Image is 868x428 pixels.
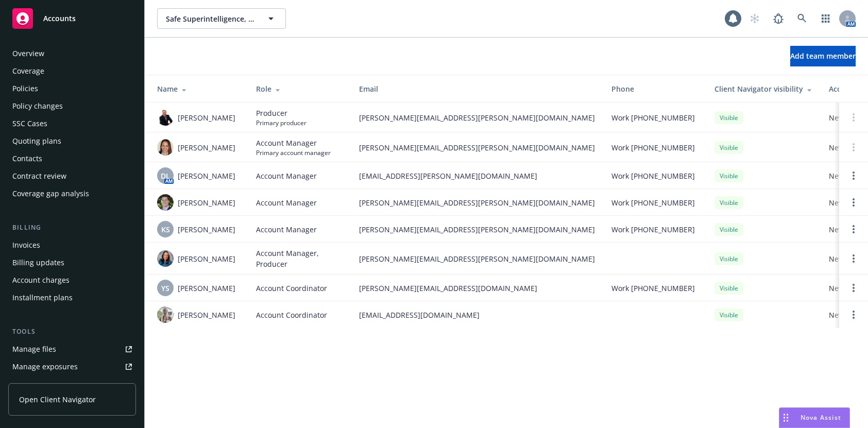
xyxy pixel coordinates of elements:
a: Open options [847,309,860,321]
div: Account charges [12,272,70,288]
a: Quoting plans [8,133,136,149]
div: Invoices [12,237,40,253]
button: Nova Assist [779,407,850,428]
a: Account charges [8,272,136,288]
div: Role [256,83,343,94]
span: Account Manager [256,138,331,148]
a: Coverage [8,63,136,79]
div: Visible [714,111,743,124]
span: Account Manager [256,224,317,235]
div: Billing [8,222,136,233]
a: Overview [8,45,136,62]
div: Visible [714,169,743,182]
span: Primary account manager [256,148,331,157]
a: Contract review [8,168,136,184]
span: [PERSON_NAME] [178,253,235,264]
div: Installment plans [12,289,73,306]
a: Manage exposures [8,358,136,375]
a: Search [792,8,812,29]
div: Drag to move [779,408,792,427]
a: Start snowing [744,8,765,29]
div: Coverage gap analysis [12,185,89,202]
div: Contacts [12,150,42,167]
img: photo [157,139,174,156]
span: [PERSON_NAME] [178,170,235,181]
div: Policies [12,80,38,97]
div: Visible [714,196,743,209]
span: Producer [256,108,307,118]
span: [PERSON_NAME] [178,310,235,320]
span: DL [161,170,170,181]
a: Contacts [8,150,136,167]
span: [PERSON_NAME][EMAIL_ADDRESS][PERSON_NAME][DOMAIN_NAME] [359,253,595,264]
span: [PERSON_NAME][EMAIL_ADDRESS][PERSON_NAME][DOMAIN_NAME] [359,224,595,235]
div: Quoting plans [12,133,61,149]
img: photo [157,250,174,267]
a: Open options [847,282,860,294]
div: Visible [714,141,743,154]
span: [PERSON_NAME][EMAIL_ADDRESS][PERSON_NAME][DOMAIN_NAME] [359,142,595,153]
span: Safe Superintelligence, Inc. [166,13,255,24]
span: YS [161,283,169,294]
div: Name [157,83,240,94]
a: Switch app [815,8,836,29]
a: Coverage gap analysis [8,185,136,202]
span: Work [PHONE_NUMBER] [611,224,695,235]
span: Account Manager [256,170,317,181]
span: Account Coordinator [256,283,327,294]
div: Email [359,83,595,94]
div: Billing updates [12,254,64,271]
span: Nova Assist [801,413,841,422]
div: Manage exposures [12,358,78,375]
button: Add team member [790,46,856,66]
span: Work [PHONE_NUMBER] [611,197,695,208]
div: Visible [714,282,743,295]
span: [PERSON_NAME] [178,197,235,208]
div: Overview [12,45,44,62]
div: Coverage [12,63,44,79]
span: Work [PHONE_NUMBER] [611,170,695,181]
a: Billing updates [8,254,136,271]
span: Work [PHONE_NUMBER] [611,112,695,123]
img: photo [157,109,174,126]
div: SSC Cases [12,115,47,132]
span: [PERSON_NAME] [178,142,235,153]
div: Policy changes [12,98,63,114]
img: photo [157,194,174,211]
span: Accounts [43,14,76,23]
a: Open options [847,169,860,182]
a: Open options [847,252,860,265]
span: [PERSON_NAME][EMAIL_ADDRESS][DOMAIN_NAME] [359,283,595,294]
a: Accounts [8,4,136,33]
div: Client Navigator visibility [714,83,812,94]
a: Open options [847,196,860,209]
span: Open Client Navigator [19,394,96,405]
span: Account Manager [256,197,317,208]
div: Manage files [12,341,56,357]
div: Visible [714,252,743,265]
span: [PERSON_NAME] [178,112,235,123]
span: KS [161,224,170,235]
div: Visible [714,223,743,236]
a: Open options [847,223,860,235]
span: Primary producer [256,118,307,127]
div: Tools [8,327,136,337]
a: SSC Cases [8,115,136,132]
span: Add team member [790,51,856,61]
span: [EMAIL_ADDRESS][DOMAIN_NAME] [359,310,595,320]
button: Safe Superintelligence, Inc. [157,8,286,29]
a: Installment plans [8,289,136,306]
span: Work [PHONE_NUMBER] [611,142,695,153]
span: [PERSON_NAME][EMAIL_ADDRESS][PERSON_NAME][DOMAIN_NAME] [359,197,595,208]
img: photo [157,306,174,323]
div: Phone [611,83,698,94]
span: [PERSON_NAME] [178,224,235,235]
a: Invoices [8,237,136,253]
span: [EMAIL_ADDRESS][PERSON_NAME][DOMAIN_NAME] [359,170,595,181]
span: Account Coordinator [256,310,327,320]
span: Account Manager, Producer [256,248,343,269]
a: Policy changes [8,98,136,114]
span: [PERSON_NAME][EMAIL_ADDRESS][PERSON_NAME][DOMAIN_NAME] [359,112,595,123]
a: Report a Bug [768,8,789,29]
